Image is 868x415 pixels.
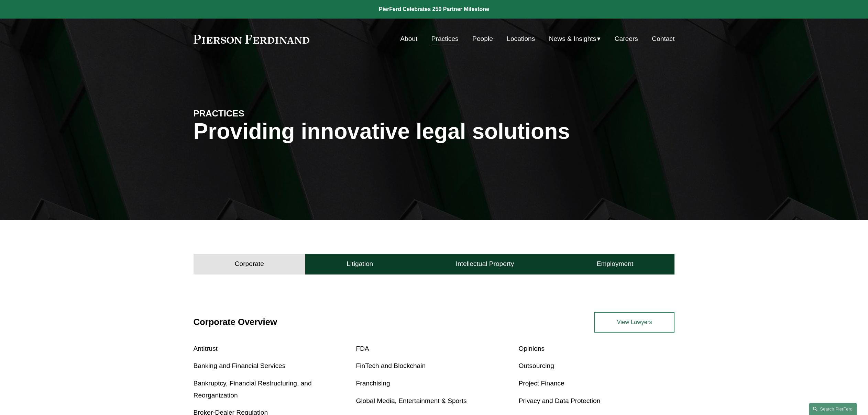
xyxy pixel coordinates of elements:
a: Outsourcing [518,362,554,369]
span: News & Insights [549,33,596,45]
h1: Providing innovative legal solutions [194,119,675,144]
a: folder dropdown [549,32,601,45]
a: Locations [507,32,535,45]
a: Banking and Financial Services [194,362,286,369]
a: Global Media, Entertainment & Sports [356,397,467,404]
a: FDA [356,345,369,352]
a: Antitrust [194,345,218,352]
a: Bankruptcy, Financial Restructuring, and Reorganization [194,380,312,399]
a: About [400,32,417,45]
a: People [472,32,493,45]
a: Careers [615,32,638,45]
a: Search this site [809,403,857,415]
h4: Employment [597,260,634,268]
a: Contact [652,32,674,45]
a: FinTech and Blockchain [356,362,426,369]
a: Privacy and Data Protection [518,397,600,404]
a: Opinions [518,345,545,352]
h4: Litigation [347,260,373,268]
a: Franchising [356,380,390,387]
h4: PRACTICES [194,108,314,119]
a: Corporate Overview [194,317,277,327]
a: Practices [431,32,459,45]
a: View Lawyers [594,312,674,333]
h4: Corporate [235,260,264,268]
h4: Intellectual Property [456,260,514,268]
a: Project Finance [518,380,564,387]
